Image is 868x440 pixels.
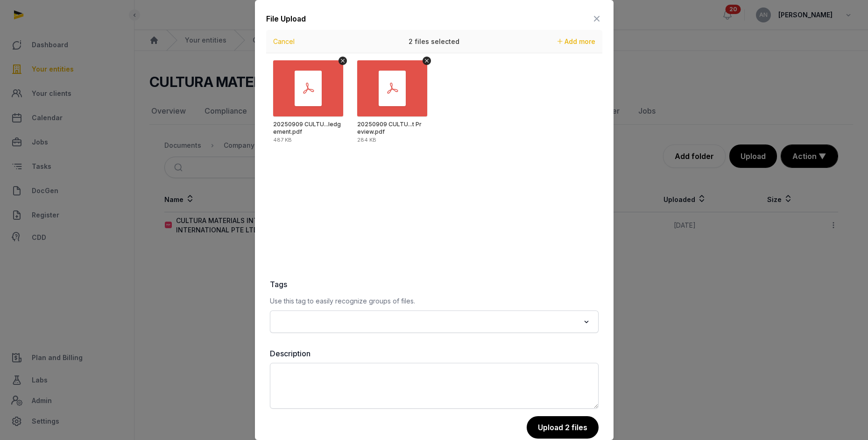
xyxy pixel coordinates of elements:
div: Uppy Dashboard [266,30,602,264]
div: 284 KB [357,137,376,143]
div: 2 files selected [364,30,504,53]
button: Add more files [554,35,599,48]
div: 20250909 CULTURA Change of Director Lodgement Preview.pdf [357,121,425,135]
div: Search for option [275,313,594,330]
label: Tags [270,279,599,290]
input: Search for option [275,315,579,328]
span: Add more [565,37,595,45]
button: Remove file [423,57,431,65]
label: Description [270,348,599,359]
button: Remove file [339,57,347,65]
div: 20250909 CULTURA Change of Director Acknowledgement.pdf [273,121,341,135]
p: Use this tag to easily recognize groups of files. [270,296,599,307]
button: Upload 2 files [527,416,599,439]
button: Cancel [270,35,297,48]
div: 487 KB [273,137,292,143]
div: File Upload [266,13,306,24]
